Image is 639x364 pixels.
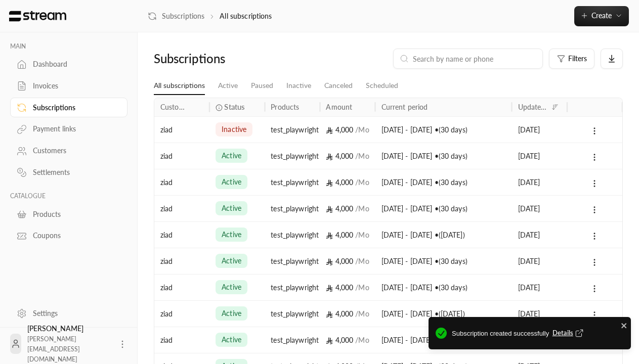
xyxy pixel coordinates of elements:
[160,117,203,143] div: ziad
[222,124,246,134] span: inactive
[33,103,115,113] div: Subscriptions
[10,98,127,117] a: Subscriptions
[413,53,536,64] input: Search by name or phone
[552,328,586,338] button: Details
[222,230,241,240] span: active
[381,248,506,274] div: [DATE] - [DATE] • ( 30 days )
[222,335,241,345] span: active
[10,76,127,96] a: Invoices
[271,301,314,327] div: test_playwright
[154,51,264,67] div: Subscriptions
[591,11,612,20] span: Create
[518,143,561,169] div: [DATE]
[326,143,369,169] div: 4,000
[10,192,127,200] p: CATALOGUE
[10,141,127,161] a: Customers
[381,196,506,221] div: [DATE] - [DATE] • ( 30 days )
[549,49,594,69] button: Filters
[160,103,190,111] div: Customer name
[355,152,369,160] span: / Mo
[326,275,369,300] div: 4,000
[324,77,353,95] a: Canceled
[271,103,299,111] div: Products
[271,222,314,248] div: test_playwright
[355,336,369,344] span: / Mo
[222,256,241,266] span: active
[326,248,369,274] div: 4,000
[224,102,244,112] span: Status
[381,169,506,195] div: [DATE] - [DATE] • ( 30 days )
[518,301,561,327] div: [DATE]
[27,324,111,364] div: [PERSON_NAME]
[33,308,115,318] div: Settings
[33,124,115,134] div: Payment links
[355,178,369,187] span: / Mo
[381,301,506,327] div: [DATE] - [DATE] • ( [DATE] )
[381,103,428,111] div: Current period
[251,77,273,95] a: Paused
[518,169,561,195] div: [DATE]
[271,117,314,143] div: test_playwright
[366,77,398,95] a: Scheduled
[271,169,314,195] div: test_playwright
[271,248,314,274] div: test_playwright
[355,309,369,318] span: / Mo
[621,320,628,330] button: close
[518,248,561,274] div: [DATE]
[148,11,204,21] a: Subscriptions
[326,117,369,143] div: 4,000
[160,327,203,353] div: ziad
[160,275,203,300] div: ziad
[160,301,203,327] div: ziad
[222,203,241,213] span: active
[222,177,241,187] span: active
[8,11,67,22] img: Logo
[518,103,548,111] div: Updated at
[218,77,238,95] a: Active
[355,204,369,213] span: / Mo
[381,275,506,300] div: [DATE] - [DATE] • ( 30 days )
[326,169,369,195] div: 4,000
[222,151,241,161] span: active
[518,222,561,248] div: [DATE]
[326,196,369,221] div: 4,000
[271,327,314,353] div: test_playwright
[326,327,369,353] div: 4,000
[10,55,127,74] a: Dashboard
[33,231,115,241] div: Coupons
[518,275,561,300] div: [DATE]
[549,101,561,113] button: Sort
[33,146,115,156] div: Customers
[355,283,369,292] span: / Mo
[33,209,115,219] div: Products
[160,196,203,221] div: ziad
[154,77,205,95] a: All subscriptions
[10,119,127,139] a: Payment links
[27,335,80,363] span: [PERSON_NAME][EMAIL_ADDRESS][DOMAIN_NAME]
[452,328,624,340] span: Subscription created successfully
[355,231,369,239] span: / Mo
[10,226,127,246] a: Coupons
[326,222,369,248] div: 4,000
[326,103,352,111] div: Amount
[160,169,203,195] div: ziad
[574,6,629,26] button: Create
[271,275,314,300] div: test_playwright
[33,59,115,69] div: Dashboard
[381,222,506,248] div: [DATE] - [DATE] • ( [DATE] )
[355,125,369,134] span: / Mo
[326,301,369,327] div: 4,000
[160,248,203,274] div: ziad
[518,117,561,143] div: [DATE]
[568,55,587,62] span: Filters
[220,11,272,21] p: All subscriptions
[355,257,369,265] span: / Mo
[160,222,203,248] div: ziad
[160,143,203,169] div: ziad
[10,42,127,51] p: MAIN
[148,11,272,21] nav: breadcrumb
[518,196,561,221] div: [DATE]
[271,196,314,221] div: test_playwright
[10,163,127,183] a: Settlements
